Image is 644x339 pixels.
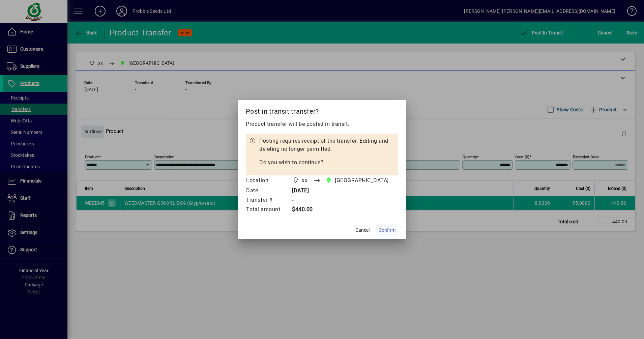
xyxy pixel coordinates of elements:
td: Total amount [246,205,287,215]
h2: Post in transit transfer? [238,100,406,120]
td: Transfer # [246,196,287,205]
span: Cancel [355,227,370,234]
button: Cancel [352,224,373,236]
td: $440.00 [287,205,402,215]
td: Location [246,175,287,186]
p: Product transfer will be posted in transit. [246,120,398,128]
p: Posting requires receipt of the transfer. Editing and deleting no longer permitted. [259,137,395,153]
button: Confirm [376,224,398,236]
span: Confirm [379,227,396,234]
td: - [287,196,402,205]
p: Do you wish to continue? [259,159,395,167]
td: [DATE] [287,186,402,196]
span: xx [302,176,308,185]
span: xx [291,176,310,185]
td: Date [246,186,287,196]
span: CHRISTCHURCH [324,176,391,185]
span: [GEOGRAPHIC_DATA] [335,176,389,185]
